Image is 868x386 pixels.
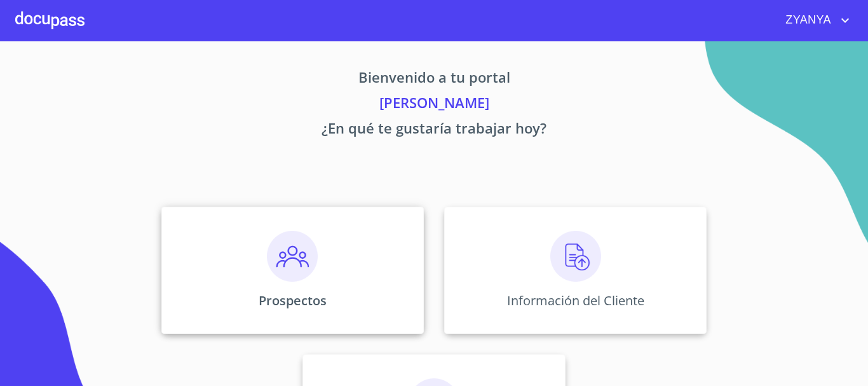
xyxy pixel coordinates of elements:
p: [PERSON_NAME] [43,92,825,118]
span: ZYANYA [776,10,837,31]
p: ¿En qué te gustaría trabajar hoy? [43,118,825,143]
img: carga.png [550,231,601,282]
p: Prospectos [259,292,327,309]
button: account of current user [776,10,853,31]
img: prospectos.png [267,231,318,282]
p: Bienvenido a tu portal [43,67,825,92]
p: Información del Cliente [507,292,644,309]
